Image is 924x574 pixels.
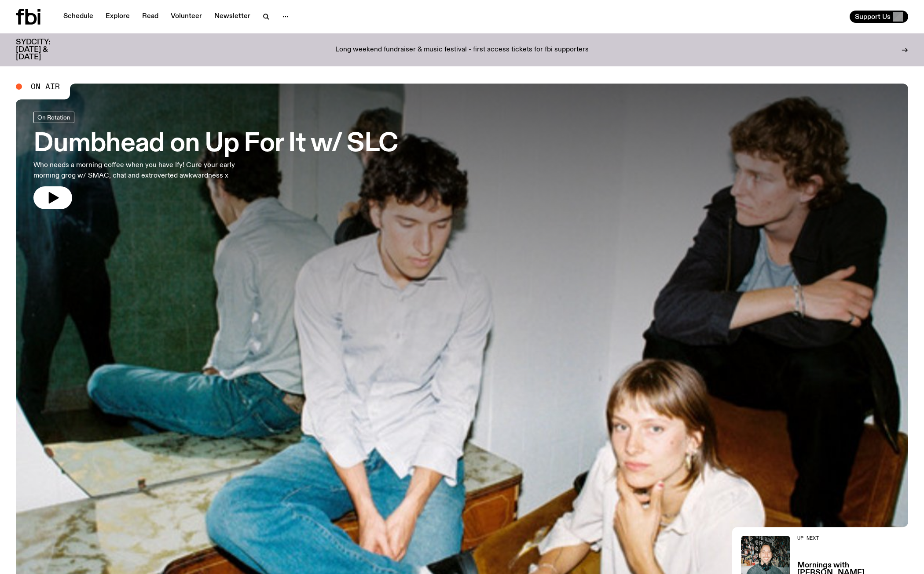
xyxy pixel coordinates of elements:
span: On Rotation [37,114,70,120]
h2: Up Next [797,536,908,541]
a: Volunteer [165,11,207,23]
a: Schedule [58,11,99,23]
p: Long weekend fundraiser & music festival - first access tickets for fbi supporters [335,46,589,54]
a: Explore [100,11,135,23]
h3: SYDCITY: [DATE] & [DATE] [16,39,72,61]
button: Support Us [850,11,908,23]
span: Support Us [855,13,891,21]
h3: Dumbhead on Up For It w/ SLC [33,132,397,156]
p: Who needs a morning coffee when you have Ify! Cure your early morning grog w/ SMAC, chat and extr... [33,160,259,181]
a: Dumbhead on Up For It w/ SLCWho needs a morning coffee when you have Ify! Cure your early morning... [33,112,397,209]
a: Newsletter [209,11,256,23]
a: Read [137,11,164,23]
a: On Rotation [33,112,74,123]
span: On Air [31,83,60,91]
